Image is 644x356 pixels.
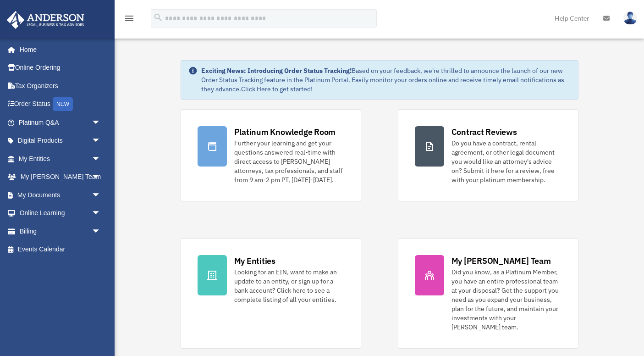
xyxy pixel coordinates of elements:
a: Digital Productsarrow_drop_down [6,132,115,150]
a: My Entities Looking for an EIN, want to make an update to an entity, or sign up for a bank accoun... [181,238,361,349]
a: My [PERSON_NAME] Team Did you know, as a Platinum Member, you have an entire professional team at... [398,238,578,349]
a: Home [6,40,110,59]
a: My Entitiesarrow_drop_down [6,150,115,168]
a: My Documentsarrow_drop_down [6,186,115,204]
i: menu [124,13,135,24]
a: Contract Reviews Do you have a contract, rental agreement, or other legal document you would like... [398,109,578,201]
div: My Entities [234,255,275,267]
a: My [PERSON_NAME] Teamarrow_drop_down [6,168,115,186]
div: Looking for an EIN, want to make an update to an entity, or sign up for a bank account? Click her... [234,267,344,304]
strong: Exciting News: Introducing Order Status Tracking! [201,67,352,75]
span: arrow_drop_down [92,168,110,187]
a: Online Learningarrow_drop_down [6,204,115,222]
div: Contract Reviews [451,126,517,138]
a: Order StatusNEW [6,95,115,114]
i: search [153,12,163,22]
div: Do you have a contract, rental agreement, or other legal document you would like an attorney's ad... [451,139,561,184]
img: Anderson Advisors Platinum Portal [4,11,87,29]
a: Click Here to get started! [241,85,313,93]
span: arrow_drop_down [92,132,110,150]
div: NEW [53,97,73,111]
a: Billingarrow_drop_down [6,222,115,240]
a: Events Calendar [6,240,115,259]
img: User Pic [623,11,637,25]
a: Platinum Knowledge Room Further your learning and get your questions answered real-time with dire... [181,109,361,201]
a: Platinum Q&Aarrow_drop_down [6,113,115,132]
div: My [PERSON_NAME] Team [451,255,551,267]
div: Did you know, as a Platinum Member, you have an entire professional team at your disposal? Get th... [451,267,561,332]
a: Online Ordering [6,59,115,77]
a: Tax Organizers [6,77,115,95]
div: Further your learning and get your questions answered real-time with direct access to [PERSON_NAM... [234,139,344,184]
div: Based on your feedback, we're thrilled to announce the launch of our new Order Status Tracking fe... [201,66,571,94]
span: arrow_drop_down [92,222,110,241]
a: menu [124,16,135,24]
span: arrow_drop_down [92,204,110,223]
span: arrow_drop_down [92,150,110,168]
div: Platinum Knowledge Room [234,126,336,138]
span: arrow_drop_down [92,186,110,205]
span: arrow_drop_down [92,113,110,132]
